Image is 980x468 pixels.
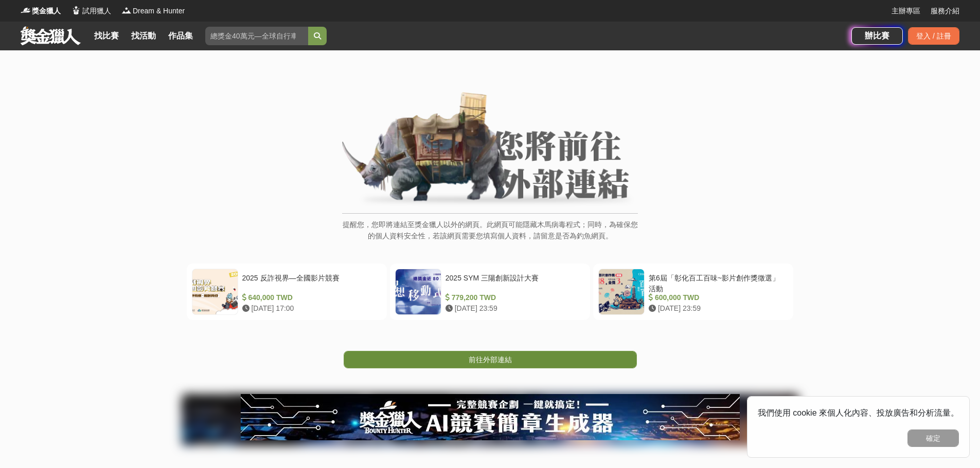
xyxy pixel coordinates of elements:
img: Logo [21,5,31,15]
a: Logo獎金獵人 [21,6,61,16]
div: 登入 / 註冊 [908,27,959,45]
a: LogoDream & Hunter [121,6,185,16]
div: 2025 SYM 三陽創新設計大賽 [446,273,581,292]
a: 服務介紹 [931,6,959,16]
span: 前往外部連結 [469,355,512,364]
p: 提醒您，您即將連結至獎金獵人以外的網頁。此網頁可能隱藏木馬病毒程式；同時，為確保您的個人資料安全性，若該網頁需要您填寫個人資料，請留意是否為釣魚網頁。 [342,219,638,252]
a: 2025 SYM 三陽創新設計大賽 779,200 TWD [DATE] 23:59 [390,264,590,320]
img: Logo [71,5,81,15]
div: 600,000 TWD [649,292,784,303]
button: 確定 [907,429,959,447]
span: 獎金獵人 [32,6,61,16]
img: External Link Banner [342,92,638,208]
div: 第6屆「彰化百工百味~影片創作獎徵選」活動 [649,273,784,292]
div: [DATE] 17:00 [242,303,378,314]
img: e66c81bb-b616-479f-8cf1-2a61d99b1888.jpg [241,394,740,440]
a: 辦比賽 [851,27,903,45]
div: [DATE] 23:59 [649,303,784,314]
span: 試用獵人 [82,6,111,16]
a: 找比賽 [90,29,123,43]
div: 779,200 TWD [446,292,581,303]
span: Dream & Hunter [133,6,185,16]
a: 作品集 [164,29,197,43]
span: 我們使用 cookie 來個人化內容、投放廣告和分析流量。 [758,408,959,417]
div: 2025 反詐視界—全國影片競賽 [242,273,378,292]
img: Logo [121,5,132,15]
a: 前往外部連結 [344,351,637,368]
a: 主辦專區 [892,6,920,16]
a: Logo試用獵人 [71,6,111,16]
div: [DATE] 23:59 [446,303,581,314]
a: 2025 反詐視界—全國影片競賽 640,000 TWD [DATE] 17:00 [187,264,387,320]
div: 640,000 TWD [242,292,378,303]
input: 總獎金40萬元—全球自行車設計比賽 [205,27,308,45]
a: 找活動 [127,29,160,43]
a: 第6屆「彰化百工百味~影片創作獎徵選」活動 600,000 TWD [DATE] 23:59 [593,264,793,320]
